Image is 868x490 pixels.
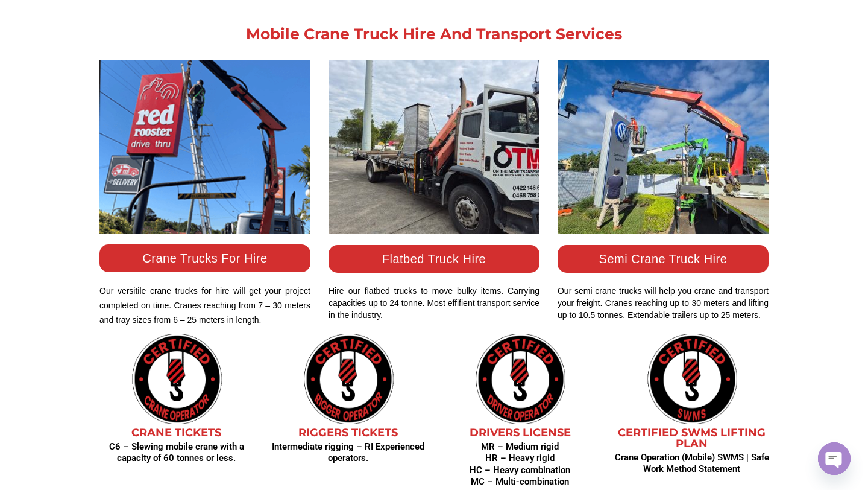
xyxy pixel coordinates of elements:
[298,426,398,439] a: RIGGERS TICKETS
[470,426,571,439] a: DRIVERS LICENSE
[96,27,772,42] h1: Mobile Crane Truck Hire And Transport Services
[268,334,428,424] img: How Crane Truck Hire Can Improve Speed and Efficiency of a Construction Project
[99,60,310,234] img: Truck Transport I Crane Trucking Company Brisbane
[96,334,256,424] img: How Crane Truck Hire Can Improve Speed and Efficiency of a Construction Project
[329,60,539,234] img: CHANGE 2 – PHOTO 1
[612,334,772,424] img: truck transport
[99,284,310,327] p: Our versitile crane trucks for hire will get your project completed on time. Cranes reaching from...
[131,426,221,439] a: CRANE TICKETS
[558,60,769,234] img: CHANGE 2 – PHOTO 2
[382,252,486,266] a: Flatbed Truck Hire
[440,441,600,488] h4: MR – Medium rigid HR – Heavy rigid HC – Heavy combination MC – Multi-combination
[268,441,428,465] h4: Intermediate rigging – RI Experienced operators.
[142,252,267,265] a: Crane Trucks For Hire
[612,452,772,476] h4: Crane Operation (Mobile) SWMS | Safe Work Method Statement
[96,441,256,465] h4: C6 – Slewing mobile crane with a capacity of 60 tonnes or less.
[329,285,539,321] div: Hire our flatbed trucks to move bulky items. Carrying capacities up to 24 tonne. Most effifient t...
[618,426,766,450] a: Certified SWMS Lifting Plan
[558,285,769,321] div: Our semi crane trucks will help you crane and transport your freight. Cranes reaching up to 30 me...
[440,334,600,424] img: How Crane Truck Hire Can Improve Speed and Efficiency Of A Construction Project
[599,252,728,266] a: Semi Crane Truck Hire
